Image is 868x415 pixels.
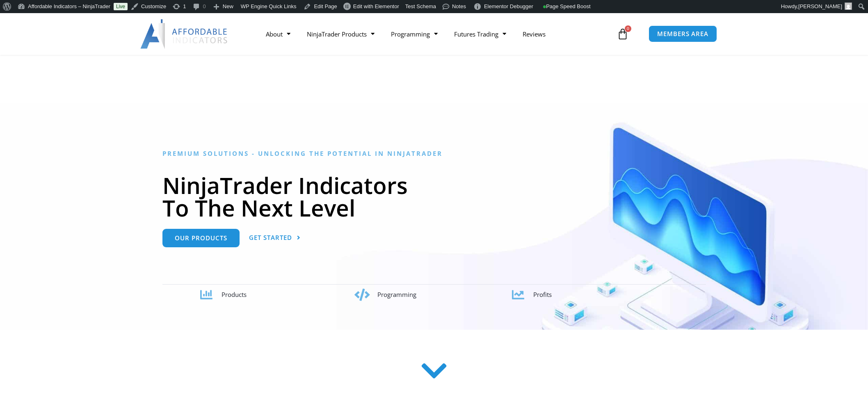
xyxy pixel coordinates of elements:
a: Get Started [249,229,301,247]
span: Edit with Elementor [353,3,399,9]
span: Our Products [175,235,227,241]
a: NinjaTrader Products [299,25,383,43]
h1: NinjaTrader Indicators To The Next Level [162,174,706,219]
a: Programming [383,25,446,43]
a: Futures Trading [446,25,514,43]
span: MEMBERS AREA [657,31,708,37]
a: Live [114,3,128,10]
span: [PERSON_NAME] [798,3,842,9]
span: Profits [533,290,552,299]
nav: Menu [258,25,614,43]
span: Get Started [249,235,292,241]
span: 0 [625,25,631,32]
span: Products [222,290,247,299]
a: MEMBERS AREA [649,25,717,42]
a: 0 [605,22,641,46]
img: LogoAI | Affordable Indicators – NinjaTrader [140,19,228,49]
h6: Premium Solutions - Unlocking the Potential in NinjaTrader [162,150,706,157]
a: Our Products [162,229,240,247]
a: Reviews [514,25,554,43]
span: Programming [377,290,416,299]
a: About [258,25,299,43]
